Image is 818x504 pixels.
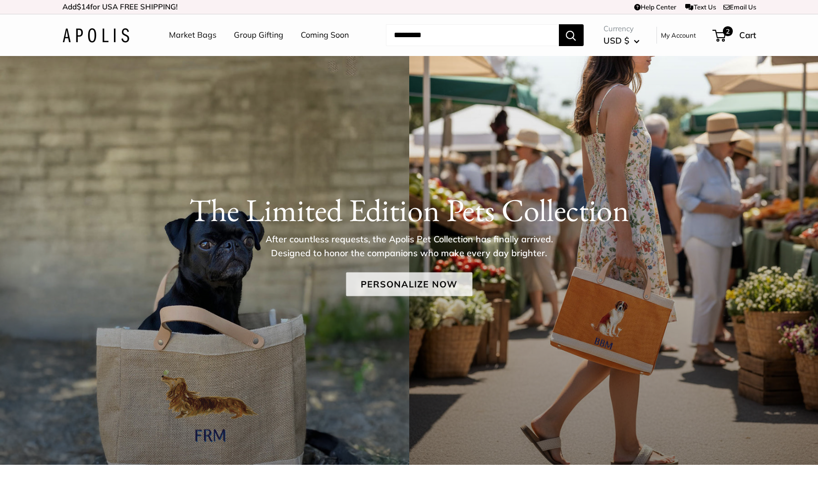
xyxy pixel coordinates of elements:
a: 2 Cart [713,27,756,43]
button: Search [559,24,584,46]
p: After countless requests, the Apolis Pet Collection has finally arrived. Designed to honor the co... [248,232,570,260]
span: Cart [739,30,756,40]
a: My Account [661,29,696,41]
h1: The Limited Edition Pets Collection [62,191,756,229]
span: $14 [77,2,90,11]
a: Group Gifting [234,28,283,43]
span: USD $ [603,35,629,46]
button: USD $ [603,33,640,49]
input: Search... [386,24,559,46]
a: Email Us [723,3,756,11]
a: Personalize Now [346,273,472,296]
img: Apolis [62,28,129,43]
span: Currency [603,22,640,36]
a: Market Bags [169,28,217,43]
span: 2 [722,26,732,36]
a: Coming Soon [301,28,349,43]
a: Help Center [634,3,676,11]
a: Text Us [685,3,715,11]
